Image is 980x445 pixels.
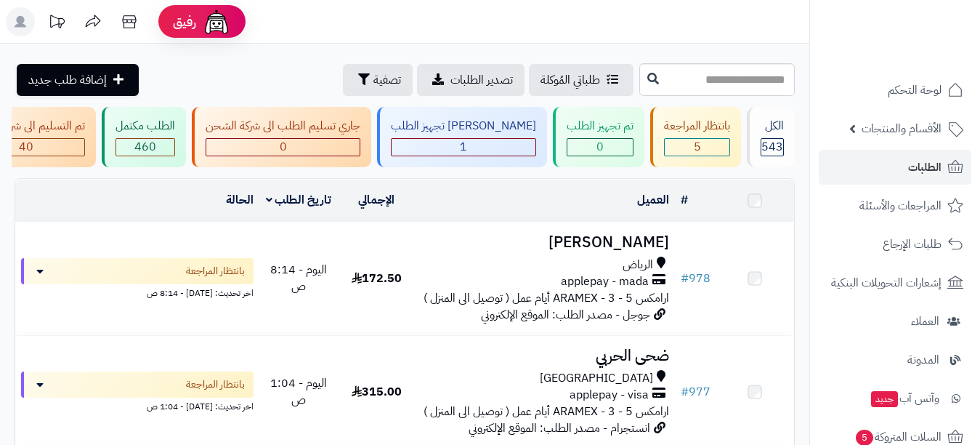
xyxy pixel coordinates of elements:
[206,118,360,135] div: جاري تسليم الطلب الى شركة الشحن
[819,304,971,339] a: العملاء
[647,107,744,167] a: بانتظار المراجعة 5
[819,73,971,108] a: لوحة التحكم
[469,420,650,437] span: انستجرام - مصدر الطلب: الموقع الإلكتروني
[859,196,941,216] span: المراجعات والأسئلة
[481,306,650,324] span: جوجل - مصدر الطلب: الموقع الإلكتروني
[665,139,729,156] div: 5
[871,391,898,407] span: جديد
[694,138,701,156] span: 5
[529,64,633,96] a: طلباتي المُوكلة
[202,7,231,36] img: ai-face.png
[19,138,33,156] span: 40
[567,139,633,156] div: 0
[550,107,647,167] a: تم تجهيز الطلب 0
[134,138,156,156] span: 460
[681,383,689,401] span: #
[21,398,254,413] div: اخر تحديث: [DATE] - 1:04 ص
[266,191,332,209] a: تاريخ الطلب
[819,342,971,377] a: المدونة
[421,348,669,364] h3: ضحى الحربي
[186,377,245,392] span: بانتظار المراجعة
[424,403,669,420] span: ارامكس ARAMEX - 3 - 5 أيام عمل ( توصيل الى المنزل )
[681,270,689,287] span: #
[911,311,939,332] span: العملاء
[280,138,287,156] span: 0
[358,191,394,209] a: الإجمالي
[637,191,669,209] a: العميل
[623,257,653,273] span: الرياض
[417,64,525,96] a: تصدير الطلبات
[881,34,966,65] img: logo-2.png
[206,139,360,156] div: 0
[352,383,402,401] span: 315.00
[116,139,174,156] div: 460
[664,118,730,135] div: بانتظار المراجعة
[17,64,139,96] a: إضافة طلب جديد
[888,80,941,100] span: لوحة التحكم
[681,270,710,287] a: #978
[540,370,653,387] span: [GEOGRAPHIC_DATA]
[186,264,245,278] span: بانتظار المراجعة
[819,265,971,300] a: إشعارات التحويلات البنكية
[567,118,633,135] div: تم تجهيز الطلب
[540,71,600,89] span: طلباتي المُوكلة
[831,273,941,293] span: إشعارات التحويلات البنكية
[883,234,941,254] span: طلبات الإرجاع
[374,107,550,167] a: [PERSON_NAME] تجهيز الطلب 1
[343,64,413,96] button: تصفية
[421,234,669,251] h3: [PERSON_NAME]
[819,381,971,416] a: وآتس آبجديد
[761,118,784,135] div: الكل
[870,388,939,409] span: وآتس آب
[681,383,710,401] a: #977
[226,191,254,209] a: الحالة
[761,138,783,156] span: 543
[21,284,254,300] div: اخر تحديث: [DATE] - 8:14 ص
[908,157,941,177] span: الطلبات
[352,270,402,287] span: 172.50
[173,13,196,31] span: رفيق
[744,107,798,167] a: الكل543
[189,107,374,167] a: جاري تسليم الطلب الى شركة الشحن 0
[596,138,604,156] span: 0
[681,191,688,209] a: #
[270,374,327,409] span: اليوم - 1:04 ص
[424,289,669,307] span: ارامكس ARAMEX - 3 - 5 أيام عمل ( توصيل الى المنزل )
[116,118,175,135] div: الطلب مكتمل
[270,261,327,295] span: اليوم - 8:14 ص
[99,107,189,167] a: الطلب مكتمل 460
[819,188,971,223] a: المراجعات والأسئلة
[819,150,971,185] a: الطلبات
[450,71,513,89] span: تصدير الطلبات
[391,118,536,135] div: [PERSON_NAME] تجهيز الطلب
[373,71,401,89] span: تصفية
[561,273,649,290] span: applepay - mada
[570,387,649,404] span: applepay - visa
[862,119,941,139] span: الأقسام والمنتجات
[460,138,467,156] span: 1
[39,7,75,40] a: تحديثات المنصة
[907,350,939,370] span: المدونة
[28,71,107,89] span: إضافة طلب جديد
[819,227,971,262] a: طلبات الإرجاع
[392,139,535,156] div: 1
